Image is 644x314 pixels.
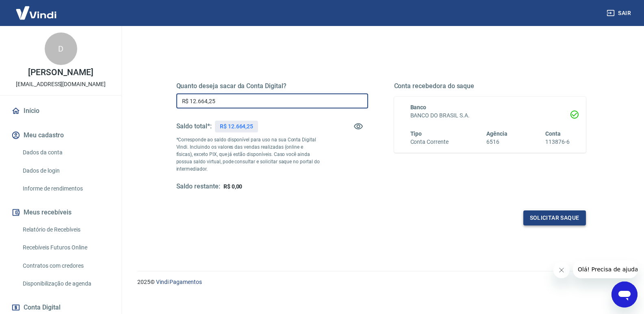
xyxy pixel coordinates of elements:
[10,102,112,120] a: Início
[10,0,63,25] img: Vindi
[605,6,634,21] button: Sair
[410,130,422,137] span: Tipo
[20,239,112,256] a: Recebíveis Futuros Online
[410,138,449,146] h6: Conta Corrente
[573,260,637,278] iframe: Mensagem da empresa
[16,80,106,89] p: [EMAIL_ADDRESS][DOMAIN_NAME]
[137,278,624,286] p: 2025 ©
[553,262,570,278] iframe: Fechar mensagem
[20,180,112,197] a: Informe de rendimentos
[410,104,427,110] span: Banco
[5,6,68,12] span: Olá! Precisa de ajuda?
[10,126,112,144] button: Meu cadastro
[410,111,570,120] h6: BANCO DO BRASIL S.A.
[10,204,112,221] button: Meus recebíveis
[176,182,220,191] h5: Saldo restante:
[20,275,112,292] a: Disponibilização de agenda
[20,162,112,179] a: Dados de login
[20,258,112,274] a: Contratos com credores
[545,130,561,137] span: Conta
[545,138,570,146] h6: 113876-6
[523,210,586,225] button: Solicitar saque
[45,32,77,65] div: D
[220,122,253,131] p: R$ 12.664,25
[176,82,368,90] h5: Quanto deseja sacar da Conta Digital?
[486,130,507,137] span: Agência
[156,279,202,285] a: Vindi Pagamentos
[176,122,212,130] h5: Saldo total*:
[28,68,93,77] p: [PERSON_NAME]
[20,221,112,238] a: Relatório de Recebíveis
[394,82,586,90] h5: Conta recebedora do saque
[176,136,320,173] p: *Corresponde ao saldo disponível para uso na sua Conta Digital Vindi. Incluindo os valores das ve...
[611,282,637,308] iframe: Botão para abrir a janela de mensagens
[223,183,243,190] span: R$ 0,00
[486,138,507,146] h6: 6516
[20,144,112,161] a: Dados da conta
